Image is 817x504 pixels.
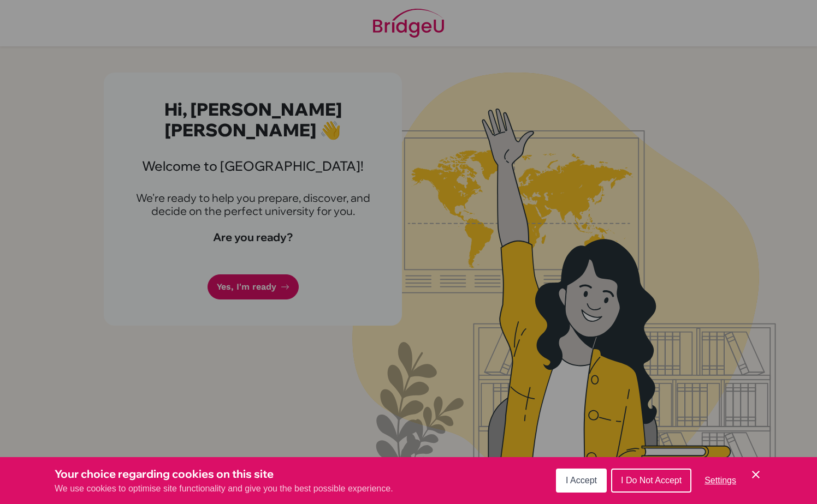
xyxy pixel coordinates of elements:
[621,476,682,485] span: I Do Not Accept
[55,482,393,495] p: We use cookies to optimise site functionality and give you the best possible experience.
[704,476,736,485] span: Settings
[566,476,597,485] span: I Accept
[749,468,762,481] button: Save and close
[55,466,393,482] h3: Your choice regarding cookies on this site
[696,470,745,491] button: Settings
[611,469,691,493] button: I Do Not Accept
[556,469,607,493] button: I Accept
